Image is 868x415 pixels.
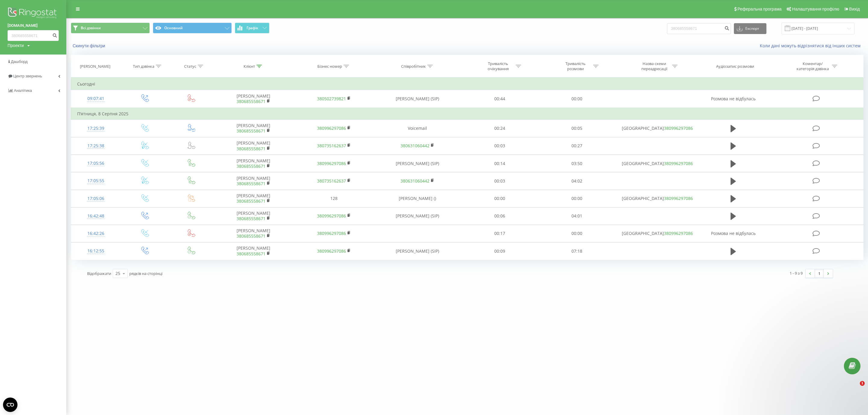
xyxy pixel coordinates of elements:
[559,61,592,71] div: Тривалість розмови
[795,61,830,71] div: Коментар/категорія дзвінка
[317,143,346,148] a: 380735162637
[8,30,59,41] input: Пошук за номером
[244,64,255,69] div: Клієнт
[664,125,693,131] a: 380996297086
[461,120,538,137] td: 00:24
[538,225,616,242] td: 00:00
[237,146,266,151] a: 380685558671
[77,123,115,134] div: 17:25:39
[374,155,461,172] td: [PERSON_NAME] (SIP)
[664,161,693,166] a: 380996297086
[461,90,538,108] td: 00:44
[80,64,110,69] div: [PERSON_NAME]
[71,43,108,48] button: Скинути фільтри
[8,23,59,29] a: [DOMAIN_NAME]
[184,64,196,69] div: Статус
[237,128,266,134] a: 380685558671
[213,90,294,108] td: [PERSON_NAME]
[87,271,111,276] span: Відображати
[77,245,115,257] div: 16:12:55
[461,207,538,225] td: 00:06
[401,64,426,69] div: Співробітник
[461,155,538,172] td: 00:14
[711,230,756,236] span: Розмова не відбулась
[860,381,865,386] span: 1
[317,161,346,166] a: 380996297086
[538,90,616,108] td: 00:00
[792,7,839,11] span: Налаштування профілю
[81,26,101,30] span: Всі дзвінки
[538,137,616,154] td: 00:27
[664,195,693,201] a: 380996297086
[538,242,616,260] td: 07:18
[538,207,616,225] td: 04:01
[247,26,258,30] span: Графік
[237,216,266,221] a: 380685558671
[461,225,538,242] td: 00:17
[538,155,616,172] td: 03:50
[616,120,696,137] td: [GEOGRAPHIC_DATA]
[235,23,269,33] button: Графік
[716,64,754,69] div: Аудіозапис розмови
[374,207,461,225] td: [PERSON_NAME] (SIP)
[317,248,346,254] a: 380996297086
[77,210,115,222] div: 16:42:48
[616,225,696,242] td: [GEOGRAPHIC_DATA]
[401,178,429,184] a: 380631060442
[11,59,28,64] span: Дашборд
[734,23,766,34] button: Експорт
[711,96,756,101] span: Розмова не відбулась
[237,198,266,204] a: 380685558671
[317,178,346,184] a: 380735162637
[213,137,294,154] td: [PERSON_NAME]
[317,96,346,101] a: 380502739821
[294,190,374,207] td: 128
[77,158,115,169] div: 17:05:56
[317,64,342,69] div: Бізнес номер
[115,270,120,276] div: 25
[153,23,232,33] button: Основний
[538,172,616,190] td: 04:02
[664,230,693,236] a: 380996297086
[667,23,731,34] input: Пошук за номером
[374,190,461,207] td: [PERSON_NAME] ()
[401,143,429,148] a: 380631060442
[213,190,294,207] td: [PERSON_NAME]
[237,251,266,257] a: 380685558671
[848,381,862,395] iframe: Intercom live chat
[213,207,294,225] td: [PERSON_NAME]
[8,42,24,48] div: Проекти
[77,93,115,105] div: 09:07:41
[461,190,538,207] td: 00:00
[482,61,514,71] div: Тривалість очікування
[374,242,461,260] td: [PERSON_NAME] (SIP)
[71,78,863,90] td: Сьогодні
[638,61,671,71] div: Назва схеми переадресації
[77,175,115,187] div: 17:05:55
[71,23,150,33] button: Всі дзвінки
[374,90,461,108] td: [PERSON_NAME] (SIP)
[129,271,162,276] span: рядків на сторінці
[77,193,115,204] div: 17:05:06
[760,43,863,48] a: Коли дані можуть відрізнятися вiд інших систем
[213,172,294,190] td: [PERSON_NAME]
[317,230,346,236] a: 380996297086
[616,190,696,207] td: [GEOGRAPHIC_DATA]
[213,120,294,137] td: [PERSON_NAME]
[737,7,782,11] span: Реферальна програма
[616,155,696,172] td: [GEOGRAPHIC_DATA]
[77,228,115,239] div: 16:42:26
[237,163,266,169] a: 380685558671
[237,181,266,186] a: 380685558671
[538,120,616,137] td: 00:05
[317,125,346,131] a: 380996297086
[3,398,17,412] button: Open CMP widget
[213,155,294,172] td: [PERSON_NAME]
[461,172,538,190] td: 00:03
[77,140,115,152] div: 17:25:38
[461,137,538,154] td: 00:03
[213,225,294,242] td: [PERSON_NAME]
[374,120,461,137] td: Voicemail
[14,88,32,93] span: Аналiтика
[213,242,294,260] td: [PERSON_NAME]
